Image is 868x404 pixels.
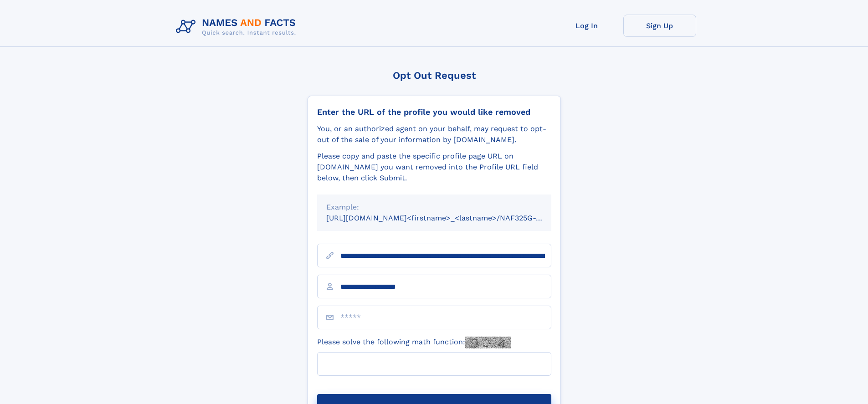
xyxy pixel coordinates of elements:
[317,107,551,117] div: Enter the URL of the profile you would like removed
[172,15,303,39] img: Logo Names and Facts
[550,15,623,37] a: Log In
[623,15,696,37] a: Sign Up
[326,202,542,213] div: Example:
[326,214,569,222] small: [URL][DOMAIN_NAME]<firstname>_<lastname>/NAF325G-xxxxxxxx
[317,123,551,145] div: You, or an authorized agent on your behalf, may request to opt-out of the sale of your informatio...
[317,151,551,184] div: Please copy and paste the specific profile page URL on [DOMAIN_NAME] you want removed into the Pr...
[308,70,561,81] div: Opt Out Request
[317,337,511,348] label: Please solve the following math function:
